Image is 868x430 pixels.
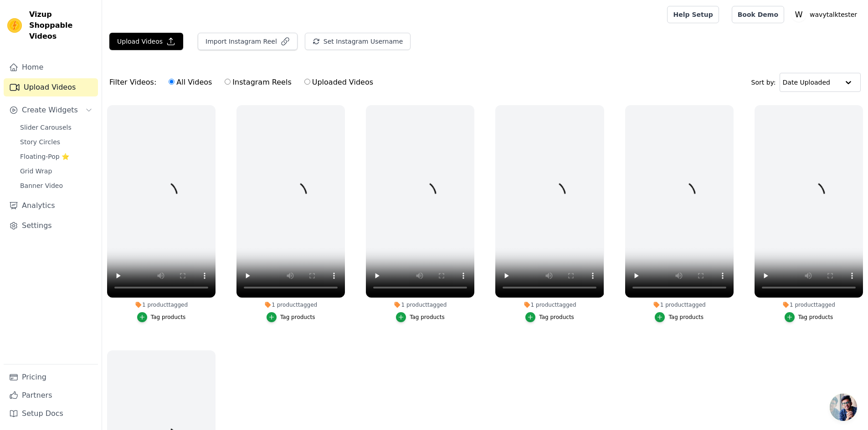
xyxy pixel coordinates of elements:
div: Tag products [539,314,574,321]
a: Story Circles [15,136,98,148]
input: All Videos [169,79,175,85]
button: Upload Videos [109,33,183,50]
div: 1 product tagged [495,301,604,309]
a: Grid Wrap [15,165,98,177]
button: Tag products [785,312,833,322]
div: Tag products [151,314,186,321]
div: Sort by: [751,73,861,92]
div: Filter Videos: [109,72,378,93]
a: Open chat [830,394,857,421]
div: Tag products [280,314,315,321]
span: Banner Video [20,181,63,190]
span: Slider Carousels [20,123,72,132]
p: wavytalktester [806,6,861,23]
div: 1 product tagged [625,301,734,309]
button: Set Instagram Username [305,33,411,50]
a: Setup Docs [4,405,98,423]
label: Instagram Reels [224,76,292,88]
span: Floating-Pop ⭐ [20,152,69,161]
a: Book Demo [732,6,784,23]
a: Floating-Pop ⭐ [15,150,98,163]
div: 1 product tagged [107,301,216,309]
a: Analytics [4,197,98,215]
text: W [795,10,803,19]
a: Partners [4,386,98,405]
a: Banner Video [15,179,98,192]
input: Instagram Reels [225,79,231,85]
div: Tag products [798,314,833,321]
a: Help Setup [667,6,719,23]
div: 1 product tagged [236,301,345,309]
input: Uploaded Videos [304,79,310,85]
div: Tag products [668,314,704,321]
div: 1 product tagged [755,301,863,309]
span: Create Widgets [22,105,78,116]
button: Tag products [267,312,315,322]
button: Import Instagram Reel [198,33,298,50]
label: Uploaded Videos [304,76,374,88]
button: Create Widgets [4,101,98,119]
button: Tag products [137,312,186,322]
span: Vizup Shoppable Videos [29,9,94,42]
div: 1 product tagged [366,301,474,309]
a: Settings [4,217,98,235]
div: Tag products [410,314,445,321]
span: Story Circles [20,137,60,147]
a: Upload Videos [4,78,98,96]
a: Pricing [4,368,98,386]
a: Home [4,58,98,76]
button: Tag products [525,312,574,322]
img: Vizup [7,18,22,33]
button: W wavytalktester [791,6,861,23]
button: Tag products [396,312,445,322]
a: Slider Carousels [15,121,98,134]
span: Grid Wrap [20,167,52,176]
label: All Videos [168,76,212,88]
button: Tag products [655,312,704,322]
